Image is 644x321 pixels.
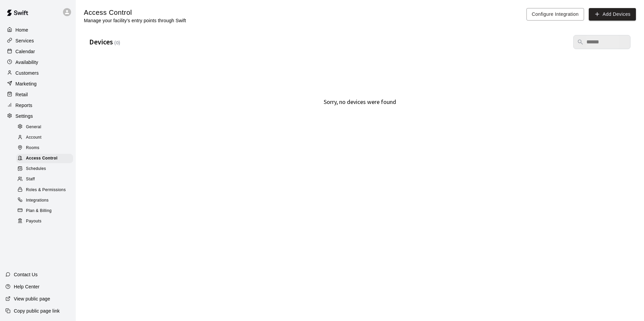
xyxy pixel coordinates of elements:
h5: Devices [89,37,120,47]
p: Manage your facility's entry points through Swift [84,17,186,24]
p: Services [15,37,34,44]
p: Settings [15,113,33,119]
a: Payouts [16,216,76,226]
span: Roles & Permissions [26,187,66,193]
p: Retail [15,91,28,98]
a: Retail [5,90,70,100]
span: Plan & Billing [26,208,52,214]
div: Roles & Permissions [16,185,73,195]
a: Schedules [16,164,76,174]
span: Account [26,134,41,141]
a: Availability [5,57,70,67]
span: Payouts [26,218,41,225]
div: Access Control [16,154,73,163]
a: Marketing [5,79,70,89]
span: Integrations [26,197,49,204]
p: Customers [15,70,39,76]
span: Rooms [26,145,39,151]
a: Home [5,25,70,35]
p: Reports [15,102,32,109]
button: Add Devices [589,8,636,21]
a: Customers [5,68,70,78]
p: Availability [15,59,38,66]
div: Integrations [16,196,73,205]
div: Sorry, no devices were found [84,51,636,152]
a: Access Control [16,153,76,164]
a: Rooms [16,143,76,153]
p: Calendar [15,48,35,55]
a: Plan & Billing [16,206,76,216]
div: Payouts [16,217,73,226]
div: General [16,122,73,132]
p: Contact Us [14,271,38,278]
div: Account [16,133,73,142]
a: Staff [16,174,76,185]
span: Schedules [26,166,46,172]
a: Integrations [16,195,76,206]
button: Configure Integration [526,8,584,21]
a: Reports [5,100,70,110]
a: Settings [5,111,70,121]
a: Roles & Permissions [16,185,76,195]
p: Marketing [15,80,37,87]
p: Copy public page link [14,308,60,314]
div: Schedules [16,164,73,174]
a: Calendar [5,46,70,57]
span: Staff [26,176,35,183]
div: Rooms [16,143,73,153]
div: Plan & Billing [16,206,73,216]
a: General [16,122,76,132]
span: General [26,124,41,131]
h5: Access Control [84,8,186,17]
a: Account [16,132,76,143]
p: Home [15,27,28,33]
p: Help Center [14,283,39,290]
p: View public page [14,295,50,302]
span: Access Control [26,155,58,162]
a: Services [5,36,70,46]
div: Staff [16,175,73,184]
span: ( 0 ) [114,39,120,46]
